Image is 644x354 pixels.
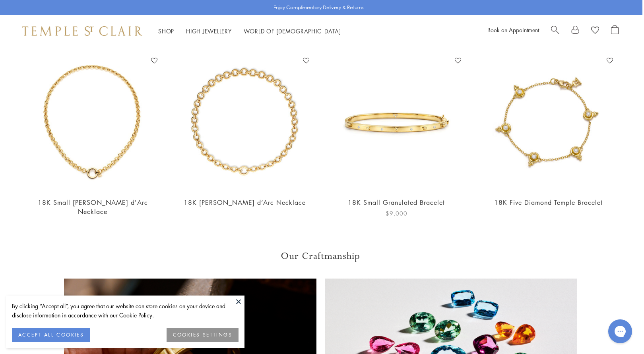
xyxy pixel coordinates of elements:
a: 18K Small Granulated Bracelet [348,198,445,207]
p: Enjoy Complimentary Delivery & Returns [274,4,364,12]
img: N78802-R11ARC [177,54,312,190]
a: World of [DEMOGRAPHIC_DATA]World of [DEMOGRAPHIC_DATA] [244,27,341,35]
img: Temple St. Clair [22,26,142,36]
div: By clicking “Accept all”, you agree that our website can store cookies on your device and disclos... [12,301,239,320]
img: N78802-R7ARC18 [25,54,161,190]
button: ACCEPT ALL COOKIES [12,328,90,342]
span: $9,000 [386,209,407,218]
a: Search [551,25,559,37]
a: Book an Appointment [487,26,539,34]
img: B18817-GRN [328,54,464,190]
a: 18K Small [PERSON_NAME] d'Arc Necklace [38,198,148,216]
h3: Our Craftmanship [64,250,577,263]
a: High JewelleryHigh Jewellery [186,27,232,35]
button: COOKIES SETTINGS [167,328,239,342]
nav: Main navigation [158,26,341,36]
a: 18K Five Diamond Temple Bracelet [494,198,603,207]
iframe: Gorgias live chat messenger [604,317,636,346]
a: ShopShop [158,27,174,35]
img: 18K Five Diamond Temple Bracelet [480,54,616,190]
a: 18K [PERSON_NAME] d’Arc Necklace [184,198,306,207]
a: Open Shopping Bag [611,25,619,37]
a: View Wishlist [591,25,599,37]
